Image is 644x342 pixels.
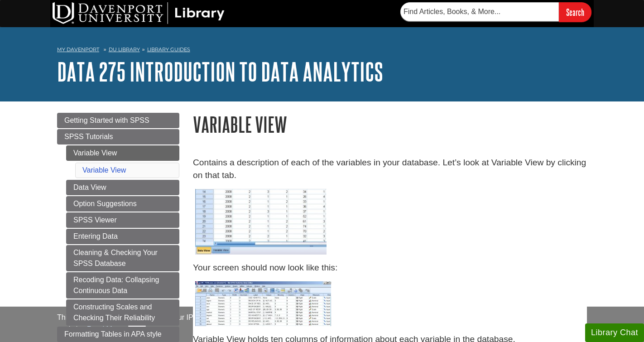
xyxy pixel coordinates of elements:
[66,180,179,195] a: Data View
[57,46,99,53] a: My Davenport
[66,299,179,326] a: Constructing Scales and Checking Their Reliability
[66,196,179,212] a: Option Suggestions
[147,46,190,53] a: Library Guides
[66,245,179,271] a: Cleaning & Checking Your SPSS Database
[82,166,126,174] a: Variable View
[193,261,587,275] p: Your screen should now look like this:
[64,116,149,124] span: Getting Started with SPSS
[66,272,179,299] a: Recoding Data: Collapsing Continuous Data
[66,229,179,244] a: Entering Data
[66,145,179,161] a: Variable View
[400,2,591,22] form: Searches DU Library's articles, books, and more
[64,330,162,338] span: Formatting Tables in APA style
[193,156,587,183] p: Contains a description of each of the variables in your database. Let’s look at Variable View by ...
[57,58,383,86] a: DATA 275 Introduction to Data Analytics
[57,327,179,342] a: Formatting Tables in APA style
[585,323,644,342] button: Library Chat
[109,46,140,53] a: DU Library
[57,43,587,58] nav: breadcrumb
[193,113,587,136] h1: Variable View
[57,113,179,128] a: Getting Started with SPSS
[64,133,113,140] span: SPSS Tutorials
[53,2,225,24] img: DU Library
[66,212,179,228] a: SPSS Viewer
[57,129,179,145] a: SPSS Tutorials
[559,2,591,22] input: Search
[400,2,559,21] input: Find Articles, Books, & More...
